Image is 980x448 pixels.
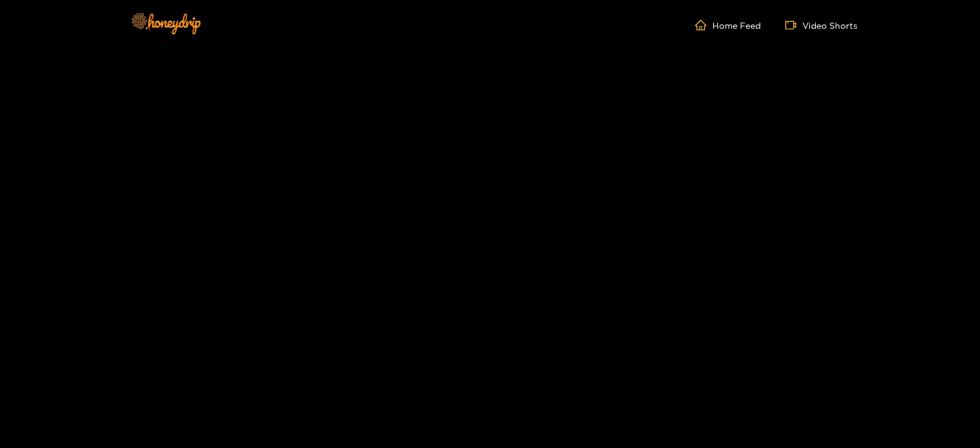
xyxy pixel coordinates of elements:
a: Video Shorts [785,20,858,31]
span: home [695,20,712,31]
a: Home Feed [695,20,761,31]
span: video-camera [785,20,802,31]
